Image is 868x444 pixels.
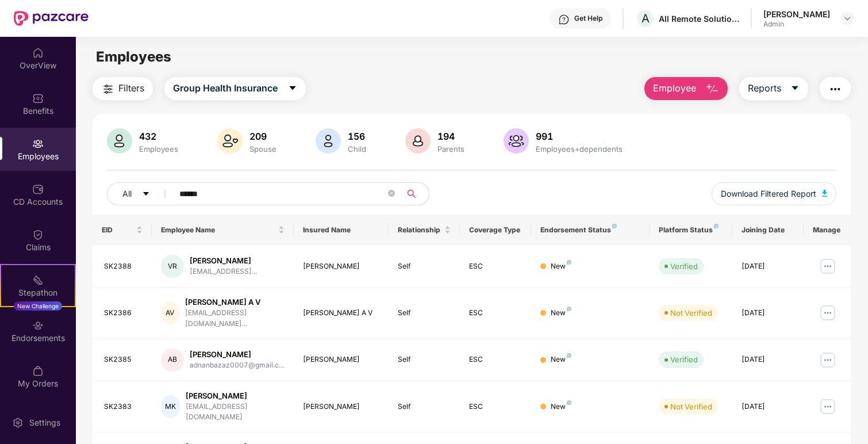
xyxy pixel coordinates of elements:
th: EID [93,215,152,246]
span: Relationship [398,225,442,235]
button: Allcaret-down [107,182,177,205]
div: ESC [469,354,522,365]
div: [EMAIL_ADDRESS]... [190,266,257,277]
div: [PERSON_NAME] [190,349,284,360]
div: Get Help [574,14,602,23]
img: svg+xml;base64,PHN2ZyB4bWxucz0iaHR0cDovL3d3dy53My5vcmcvMjAwMC9zdmciIHhtbG5zOnhsaW5rPSJodHRwOi8vd3... [705,82,719,96]
img: svg+xml;base64,PHN2ZyB4bWxucz0iaHR0cDovL3d3dy53My5vcmcvMjAwMC9zdmciIHhtbG5zOnhsaW5rPSJodHRwOi8vd3... [316,128,341,154]
th: Joining Date [732,215,804,246]
img: svg+xml;base64,PHN2ZyBpZD0iSGVscC0zMngzMiIgeG1sbnM9Imh0dHA6Ly93d3cudzMub3JnLzIwMDAvc3ZnIiB3aWR0aD... [558,14,570,25]
div: 991 [533,131,625,142]
div: New Challenge [14,301,62,311]
div: New [551,261,571,272]
img: New Pazcare Logo [14,11,89,26]
div: Not Verified [670,401,712,412]
div: Verified [670,261,698,272]
div: 194 [435,131,467,142]
span: search [401,189,423,198]
div: 156 [345,131,368,142]
div: Admin [763,20,830,29]
div: New [551,308,571,319]
div: Settings [26,417,64,428]
span: Reports [748,81,781,95]
span: close-circle [388,189,395,200]
img: manageButton [819,304,837,322]
div: MK [161,395,180,418]
div: [PERSON_NAME] [303,354,379,365]
img: svg+xml;base64,PHN2ZyB4bWxucz0iaHR0cDovL3d3dy53My5vcmcvMjAwMC9zdmciIHhtbG5zOnhsaW5rPSJodHRwOi8vd3... [107,128,132,154]
img: svg+xml;base64,PHN2ZyB4bWxucz0iaHR0cDovL3d3dy53My5vcmcvMjAwMC9zdmciIHdpZHRoPSI4IiBoZWlnaHQ9IjgiIH... [567,307,571,311]
img: manageButton [819,257,837,275]
img: svg+xml;base64,PHN2ZyBpZD0iQ0RfQWNjb3VudHMiIGRhdGEtbmFtZT0iQ0QgQWNjb3VudHMiIHhtbG5zPSJodHRwOi8vd3... [32,183,44,195]
div: Platform Status [659,225,723,235]
img: svg+xml;base64,PHN2ZyB4bWxucz0iaHR0cDovL3d3dy53My5vcmcvMjAwMC9zdmciIHdpZHRoPSI4IiBoZWlnaHQ9IjgiIH... [567,353,571,358]
div: Child [345,144,368,154]
button: search [401,182,429,205]
img: svg+xml;base64,PHN2ZyBpZD0iTXlfT3JkZXJzIiBkYXRhLW5hbWU9Ik15IE9yZGVycyIgeG1sbnM9Imh0dHA6Ly93d3cudz... [32,365,44,377]
img: svg+xml;base64,PHN2ZyBpZD0iQ2xhaW0iIHhtbG5zPSJodHRwOi8vd3d3LnczLm9yZy8yMDAwL3N2ZyIgd2lkdGg9IjIwIi... [32,229,44,240]
img: svg+xml;base64,PHN2ZyBpZD0iQmVuZWZpdHMiIHhtbG5zPSJodHRwOi8vd3d3LnczLm9yZy8yMDAwL3N2ZyIgd2lkdGg9Ij... [32,93,44,104]
button: Filters [93,77,153,100]
span: Employee Name [161,225,276,235]
div: VR [161,255,184,278]
img: svg+xml;base64,PHN2ZyB4bWxucz0iaHR0cDovL3d3dy53My5vcmcvMjAwMC9zdmciIHhtbG5zOnhsaW5rPSJodHRwOi8vd3... [822,190,828,197]
img: svg+xml;base64,PHN2ZyBpZD0iRHJvcGRvd24tMzJ4MzIiIHhtbG5zPSJodHRwOi8vd3d3LnczLm9yZy8yMDAwL3N2ZyIgd2... [843,14,852,23]
img: manageButton [819,397,837,416]
div: [DATE] [742,401,794,412]
img: svg+xml;base64,PHN2ZyB4bWxucz0iaHR0cDovL3d3dy53My5vcmcvMjAwMC9zdmciIHdpZHRoPSIyNCIgaGVpZ2h0PSIyNC... [828,82,842,96]
span: All [122,187,132,200]
img: svg+xml;base64,PHN2ZyBpZD0iRW1wbG95ZWVzIiB4bWxucz0iaHR0cDovL3d3dy53My5vcmcvMjAwMC9zdmciIHdpZHRoPS... [32,138,44,150]
div: Self [398,401,451,412]
div: AB [161,349,184,372]
div: Stepathon [1,287,75,298]
div: New [551,354,571,365]
th: Relationship [389,215,460,246]
div: [DATE] [742,261,794,272]
div: Verified [670,354,698,365]
span: Employees [96,48,171,65]
span: caret-down [142,190,150,199]
img: svg+xml;base64,PHN2ZyBpZD0iSG9tZSIgeG1sbnM9Imh0dHA6Ly93d3cudzMub3JnLzIwMDAvc3ZnIiB3aWR0aD0iMjAiIG... [32,47,44,59]
div: ESC [469,401,522,412]
div: 432 [137,131,180,142]
img: svg+xml;base64,PHN2ZyBpZD0iU2V0dGluZy0yMHgyMCIgeG1sbnM9Imh0dHA6Ly93d3cudzMub3JnLzIwMDAvc3ZnIiB3aW... [12,417,24,428]
th: Employee Name [152,215,294,246]
img: svg+xml;base64,PHN2ZyB4bWxucz0iaHR0cDovL3d3dy53My5vcmcvMjAwMC9zdmciIHhtbG5zOnhsaW5rPSJodHRwOi8vd3... [504,128,529,154]
span: Group Health Insurance [173,81,278,95]
div: Endorsement Status [540,225,640,235]
div: SK2383 [104,401,143,412]
div: [PERSON_NAME] A V [185,297,285,308]
div: ESC [469,308,522,319]
span: close-circle [388,190,395,197]
div: Employees [137,144,180,154]
img: svg+xml;base64,PHN2ZyB4bWxucz0iaHR0cDovL3d3dy53My5vcmcvMjAwMC9zdmciIHdpZHRoPSIyNCIgaGVpZ2h0PSIyNC... [101,82,115,96]
img: svg+xml;base64,PHN2ZyB4bWxucz0iaHR0cDovL3d3dy53My5vcmcvMjAwMC9zdmciIHhtbG5zOnhsaW5rPSJodHRwOi8vd3... [217,128,243,154]
span: EID [102,225,134,235]
div: [EMAIL_ADDRESS][DOMAIN_NAME]... [185,308,285,330]
div: SK2386 [104,308,143,319]
img: svg+xml;base64,PHN2ZyB4bWxucz0iaHR0cDovL3d3dy53My5vcmcvMjAwMC9zdmciIHdpZHRoPSI4IiBoZWlnaHQ9IjgiIH... [612,224,617,228]
div: ESC [469,261,522,272]
span: caret-down [288,83,297,94]
span: caret-down [790,83,800,94]
div: adnanbazaz0007@gmail.c... [190,360,284,371]
span: Download Filtered Report [721,187,816,200]
th: Insured Name [294,215,389,246]
div: All Remote Solutions Private Limited [659,13,739,24]
div: Not Verified [670,307,712,319]
div: [PERSON_NAME] [763,9,830,20]
span: A [642,12,650,25]
img: svg+xml;base64,PHN2ZyB4bWxucz0iaHR0cDovL3d3dy53My5vcmcvMjAwMC9zdmciIHdpZHRoPSIyMSIgaGVpZ2h0PSIyMC... [32,274,44,286]
button: Group Health Insurancecaret-down [164,77,306,100]
button: Download Filtered Report [712,182,837,205]
div: Parents [435,144,467,154]
div: Self [398,354,451,365]
div: [DATE] [742,354,794,365]
div: 209 [247,131,279,142]
div: [PERSON_NAME] [186,391,285,401]
div: [PERSON_NAME] [190,255,257,266]
img: svg+xml;base64,PHN2ZyB4bWxucz0iaHR0cDovL3d3dy53My5vcmcvMjAwMC9zdmciIHhtbG5zOnhsaW5rPSJodHRwOi8vd3... [405,128,431,154]
img: svg+xml;base64,PHN2ZyB4bWxucz0iaHR0cDovL3d3dy53My5vcmcvMjAwMC9zdmciIHdpZHRoPSI4IiBoZWlnaHQ9IjgiIH... [567,260,571,265]
div: Spouse [247,144,279,154]
div: AV [161,301,179,324]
